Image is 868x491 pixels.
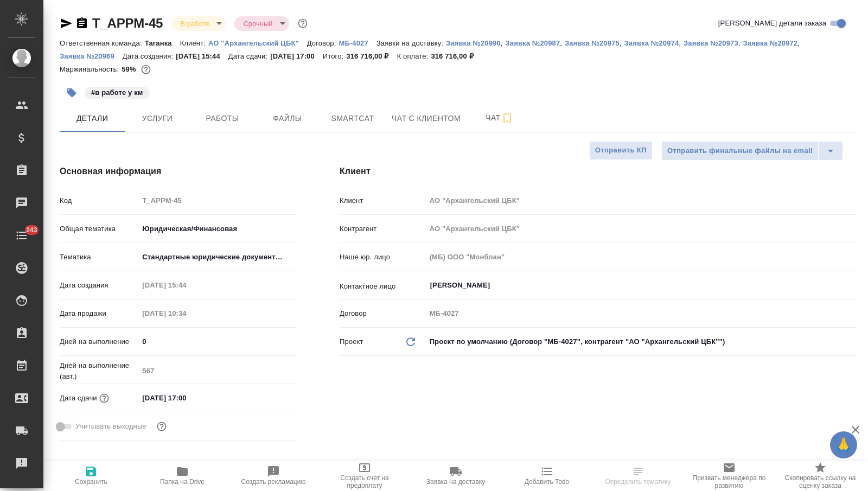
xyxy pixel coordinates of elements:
[501,112,514,125] svg: Подписаться
[60,51,123,62] button: Заявка №20969
[474,111,526,125] span: Чат
[138,390,233,406] input: ✎ Введи что-нибудь
[446,38,501,49] button: Заявка №20990
[797,39,802,47] p: ,
[340,336,363,347] p: Проект
[340,281,426,292] p: Контактное лицо
[138,305,233,321] input: Пустое поле
[327,112,379,125] span: Smartcat
[60,252,138,263] p: Тематика
[446,39,501,47] p: Заявка №20990
[501,461,592,491] button: Добавить Todo
[690,474,768,489] span: Призвать менеджера по развитию
[718,18,826,29] span: [PERSON_NAME] детали заказа
[684,39,738,47] p: Заявка №20973
[208,38,307,47] a: АО "Архангельский ЦБК"
[228,461,319,491] button: Создать рекламацию
[667,145,813,157] span: Отправить финальные файлы на email
[75,478,107,486] span: Сохранить
[738,39,743,47] p: ,
[506,38,560,49] button: Заявка №20987
[60,280,138,291] p: Дата создания
[3,222,41,249] a: 243
[177,19,213,28] button: В работе
[171,16,226,31] div: В работе
[84,87,151,97] span: в работе у км
[66,112,118,125] span: Детали
[208,39,307,47] p: АО "Архангельский ЦБК"
[624,39,679,47] p: Заявка №20974
[307,39,339,47] p: Договор:
[392,112,461,125] span: Чат с клиентом
[775,461,866,491] button: Скопировать ссылку на оценку заказа
[196,112,248,125] span: Работы
[525,478,569,486] span: Добавить Todo
[410,461,501,491] button: Заявка на доставку
[340,308,426,319] p: Договор
[91,87,143,98] p: #в работе у км
[431,52,481,60] p: 316 716,00 ₽
[228,52,270,60] p: Дата сдачи:
[138,334,296,349] input: ✎ Введи что-нибудь
[781,474,859,489] span: Скопировать ссылку на оценку заказа
[426,249,856,265] input: Пустое поле
[145,39,180,47] p: Таганка
[138,193,296,208] input: Пустое поле
[123,52,176,60] p: Дата создания:
[160,478,205,486] span: Папка на Drive
[60,52,123,60] p: Заявка №20969
[595,144,647,157] span: Отправить КП
[624,38,679,49] button: Заявка №20974
[426,478,485,486] span: Заявка на доставку
[325,474,404,489] span: Создать счет на предоплату
[270,52,323,60] p: [DATE] 17:00
[240,19,276,28] button: Срочный
[75,17,88,30] button: Скопировать ссылку
[339,38,376,47] a: МБ-4027
[340,195,426,206] p: Клиент
[131,112,183,125] span: Услуги
[60,336,138,347] p: Дней на выполнение
[138,248,296,266] div: Стандартные юридические документы, договоры, уставы
[20,225,44,235] span: 243
[60,39,145,47] p: Ответственная команда:
[426,221,856,237] input: Пустое поле
[743,39,798,47] p: Заявка №20972
[397,52,431,60] p: К оплате:
[75,421,146,432] span: Учитывать выходные
[60,308,138,319] p: Дата продажи
[592,461,684,491] button: Определить тематику
[234,16,289,31] div: В работе
[661,141,843,161] div: split button
[60,81,84,105] button: Добавить тэг
[506,39,560,47] p: Заявка №20987
[684,38,738,49] button: Заявка №20973
[501,39,506,47] p: ,
[46,461,137,491] button: Сохранить
[319,461,410,491] button: Создать счет на предоплату
[376,39,446,47] p: Заявки на доставку:
[60,393,97,404] p: Дата сдачи
[92,16,163,30] a: T_APPM-45
[60,65,122,73] p: Маржинальность:
[97,391,111,405] button: Если добавить услуги и заполнить их объемом, то дата рассчитается автоматически
[60,360,138,382] p: Дней на выполнение (авт.)
[122,65,138,73] p: 59%
[339,39,376,47] p: МБ-4027
[60,165,296,178] h4: Основная информация
[138,220,296,238] div: Юридическая/Финансовая
[605,478,671,486] span: Определить тематику
[834,433,853,456] span: 🙏
[743,38,798,49] button: Заявка №20972
[296,16,310,30] button: Доп статусы указывают на важность/срочность заказа
[340,165,856,178] h4: Клиент
[241,478,306,486] span: Создать рекламацию
[684,461,775,491] button: Призвать менеджера по развитию
[589,141,653,160] button: Отправить КП
[426,333,856,351] div: Проект по умолчанию (Договор "МБ-4027", контрагент "АО "Архангельский ЦБК"")
[137,461,228,491] button: Папка на Drive
[661,141,819,161] button: Отправить финальные файлы на email
[620,39,624,47] p: ,
[340,224,426,234] p: Контрагент
[679,39,684,47] p: ,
